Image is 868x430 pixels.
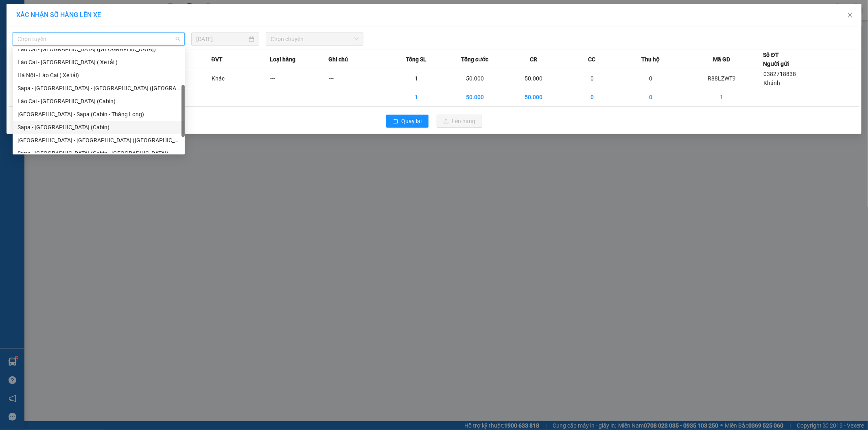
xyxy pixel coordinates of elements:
td: --- [270,69,328,88]
span: Quay lại [402,117,422,126]
td: 50.000 [504,69,563,88]
div: Hà Nội - Lào Cai ( Xe tải) [17,71,180,80]
div: Lào Cai - Hà Nội ( Xe tải ) [13,56,185,69]
span: 0382718838 [764,71,796,77]
div: Lào Cai - Hà Nội (Giường) [13,43,185,56]
div: Hà Nội - Lào Cai - Sapa (Giường) [13,134,185,147]
span: Mã GD [713,55,730,64]
span: Loại hàng [270,55,295,64]
div: Lào Cai - [GEOGRAPHIC_DATA] ( Xe tải ) [17,58,180,67]
span: CC [588,55,596,64]
span: close [847,12,853,18]
div: [GEOGRAPHIC_DATA] - Sapa (Cabin - Thăng Long) [17,110,180,119]
span: Thu hộ [641,55,660,64]
b: Sao Việt [49,19,99,33]
b: [DOMAIN_NAME] [109,7,197,20]
span: Khánh [764,80,781,86]
h2: VP Nhận: VP 7 [PERSON_NAME] [43,47,197,98]
td: 0 [621,69,680,88]
span: XÁC NHẬN SỐ HÀNG LÊN XE [16,11,101,19]
h2: A5KBRMHP [4,47,66,61]
td: 0 [621,88,680,106]
div: Lào Cai - [GEOGRAPHIC_DATA] ([GEOGRAPHIC_DATA]) [17,45,180,54]
span: rollback [393,118,398,125]
div: Số ĐT Người gửi [763,50,789,68]
td: 50.000 [446,69,504,88]
td: 50.000 [504,88,563,106]
span: CR [530,55,537,64]
div: Sapa - Lào Cai - Hà Nội (Giường) [13,82,185,95]
img: logo.jpg [4,7,45,47]
span: Tổng SL [406,55,426,64]
div: Lào Cai - Hà Nội (Cabin) [13,95,185,108]
div: Hà Nội - Lào Cai ( Xe tải) [13,69,185,82]
td: 50.000 [446,88,504,106]
button: Close [839,4,861,27]
button: rollbackQuay lại [386,115,429,128]
td: R88LZWT9 [680,69,763,88]
div: [GEOGRAPHIC_DATA] - [GEOGRAPHIC_DATA] ([GEOGRAPHIC_DATA]) [17,136,180,145]
input: 14/08/2025 [196,35,247,43]
span: ĐVT [211,55,223,64]
div: Sapa - Hà Nội (Cabin) [13,121,185,134]
div: Sapa - [GEOGRAPHIC_DATA] (Cabin - [GEOGRAPHIC_DATA]) [17,149,180,158]
button: uploadLên hàng [437,115,482,128]
td: Khác [211,69,270,88]
span: Tổng cước [461,55,488,64]
td: 1 [387,69,446,88]
span: Chọn chuyến [271,33,359,45]
td: 0 [563,69,621,88]
div: Hà Nội - Sapa (Cabin - Thăng Long) [13,108,185,121]
span: Chọn tuyến [17,33,180,45]
td: 1 [680,88,763,106]
td: --- [328,69,387,88]
div: Lào Cai - [GEOGRAPHIC_DATA] (Cabin) [17,97,180,106]
div: Sapa - [GEOGRAPHIC_DATA] - [GEOGRAPHIC_DATA] ([GEOGRAPHIC_DATA]) [17,84,180,93]
div: Sapa - [GEOGRAPHIC_DATA] (Cabin) [17,123,180,132]
td: 1 [387,88,446,106]
td: 0 [563,88,621,106]
div: Sapa - Hà Nội (Cabin - Thăng Long) [13,147,185,160]
span: Ghi chú [328,55,348,64]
